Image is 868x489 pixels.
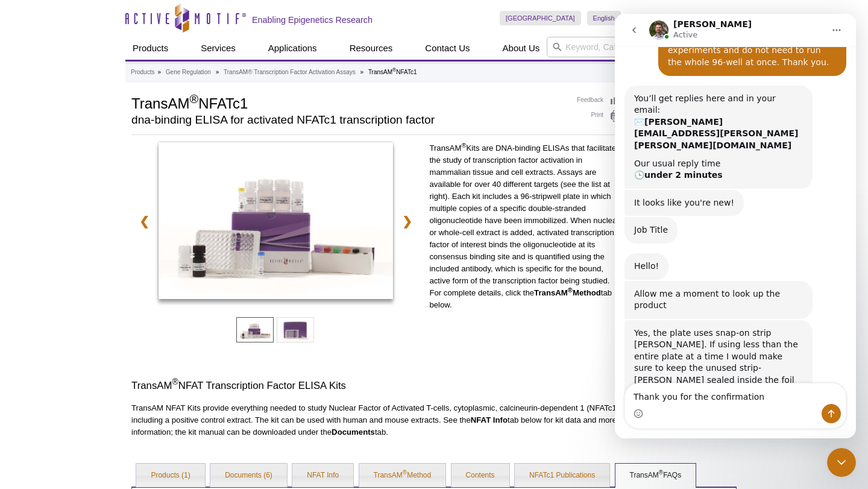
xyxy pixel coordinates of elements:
a: TransAM®FAQs [615,464,696,488]
div: Marc says… [10,306,231,430]
button: Emoji picker [19,395,28,405]
sup: ® [403,469,407,476]
a: Products [125,37,175,60]
a: ❯ [394,207,420,235]
button: Send a message… [207,390,226,409]
a: ❮ [131,207,157,235]
a: Gene Regulation [166,67,211,78]
sup: ® [172,377,178,387]
li: » [157,69,161,75]
a: Feedback [577,93,622,107]
iframe: Intercom live chat [827,448,856,477]
strong: TransAM Method [534,288,601,297]
input: Keyword, Cat. No. [547,37,743,57]
a: Products (1) [136,464,204,488]
a: Contact Us [418,37,477,60]
img: TransAM NFATc1 Kit [159,142,393,299]
a: Services [193,37,243,60]
a: Resources [342,37,400,60]
strong: Documents [332,427,375,437]
a: [GEOGRAPHIC_DATA] [500,11,581,25]
a: Contents [451,464,509,488]
p: TransAM NFAT Kits provide everything needed to study Nuclear Factor of Activated T-cells, cytopla... [131,402,622,438]
strong: NFAT Info [471,415,508,424]
li: (0 items) [694,11,743,25]
h2: Enabling Epigenetics Research [252,14,373,25]
a: Applications [261,37,324,60]
h2: dna-binding ELISA for activated NFATc1 transcription factor [131,115,565,125]
a: Documents (6) [210,464,287,488]
a: TransAM®Method [359,464,446,488]
div: Yes, the plate uses snap-on strip [PERSON_NAME]. If using less than the entire plate at a time I ... [19,314,188,396]
sup: ® [392,67,396,73]
a: NFAT Info [292,464,353,488]
h3: TransAM NFAT Transcription Factor ELISA Kits [131,379,622,393]
h1: TransAM NFATc1 [131,93,565,112]
textarea: Message… [10,370,231,390]
sup: ® [461,142,466,149]
a: English [587,11,621,25]
a: NFATc1 Publications [515,464,609,488]
div: Yes, the plate uses snap-on strip [PERSON_NAME]. If using less than the entire plate at a time I ... [10,306,198,403]
sup: ® [568,286,573,294]
sup: ® [189,92,198,106]
a: Products [131,67,154,78]
li: TransAM NFATc1 [368,69,417,75]
li: » [360,69,364,75]
p: TransAM Kits are DNA-binding ELISAs that facilitate the study of transcription factor activation ... [429,142,622,311]
li: » [216,69,219,75]
a: TransAM NFATc1 Kit [159,142,393,303]
li: | [652,11,654,25]
iframe: Intercom live chat [615,14,856,438]
a: Print [577,110,622,123]
sup: ® [659,469,663,476]
a: TransAM® Transcription Factor Activation Assays [224,67,356,78]
a: About Us [495,37,547,60]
